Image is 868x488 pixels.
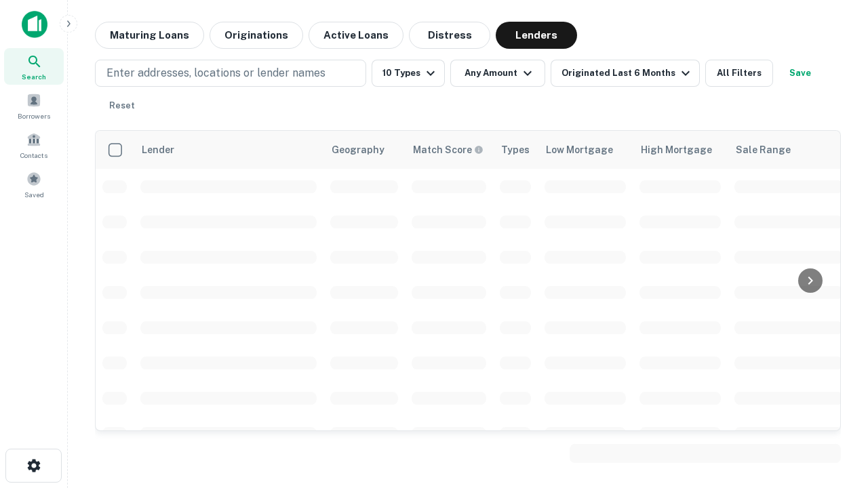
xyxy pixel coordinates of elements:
th: Geography [323,131,405,169]
div: Capitalize uses an advanced AI algorithm to match your search with the best lender. The match sco... [413,142,484,157]
th: Lender [134,131,323,169]
button: Enter addresses, locations or lender names [95,60,366,87]
button: Save your search to get updates of matches that match your search criteria. [778,60,822,87]
th: High Mortgage [633,131,728,169]
button: Originations [210,22,303,49]
button: Lenders [496,22,577,49]
a: Saved [4,166,64,203]
iframe: Chat Widget [800,336,868,401]
a: Contacts [4,127,64,163]
span: Search [22,71,46,82]
button: Distress [409,22,490,49]
span: Contacts [20,150,47,161]
button: Any Amount [450,60,545,87]
th: Sale Range [728,131,850,169]
div: Low Mortgage [546,142,613,158]
a: Borrowers [4,87,64,124]
div: High Mortgage [641,142,712,158]
th: Low Mortgage [538,131,633,169]
a: Search [4,48,64,85]
button: Reset [100,92,144,119]
button: 10 Types [372,60,445,87]
button: Originated Last 6 Months [551,60,700,87]
div: Types [501,142,530,158]
p: Enter addresses, locations or lender names [106,65,325,81]
img: capitalize-icon.png [22,11,47,38]
div: Lender [142,142,174,158]
span: Borrowers [18,110,50,121]
div: Sale Range [736,142,791,158]
button: Maturing Loans [95,22,204,49]
h6: Match Score [413,142,481,157]
th: Capitalize uses an advanced AI algorithm to match your search with the best lender. The match sco... [405,131,493,169]
div: Geography [332,142,384,158]
button: Active Loans [309,22,403,49]
button: All Filters [705,60,773,87]
th: Types [493,131,538,169]
div: Originated Last 6 Months [561,65,694,81]
span: Saved [24,189,44,200]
